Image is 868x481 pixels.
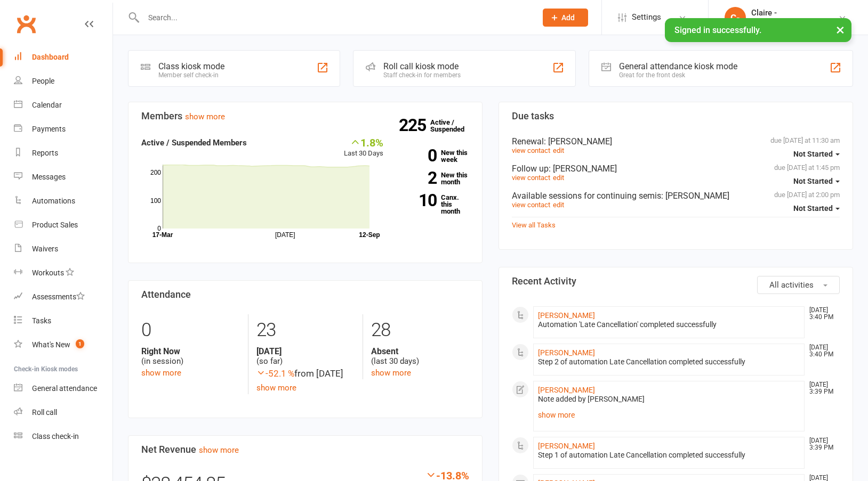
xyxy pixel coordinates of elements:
[32,173,66,181] div: Messages
[751,8,817,18] div: Claire -
[399,117,430,133] strong: 225
[14,69,112,93] a: People
[512,191,840,201] div: Available sessions for continuing semis
[399,148,437,164] strong: 0
[793,150,833,158] span: Not Started
[619,61,737,71] div: General attendance kiosk mode
[757,276,840,294] button: All activities
[32,340,70,349] div: What's New
[158,61,224,71] div: Class kiosk mode
[14,309,112,333] a: Tasks
[256,346,355,356] strong: [DATE]
[14,261,112,285] a: Workouts
[344,136,383,148] div: 1.8%
[158,71,224,79] div: Member self check-in
[512,221,556,229] a: View all Tasks
[751,18,817,27] div: Pilates Can Manuka
[256,346,355,366] div: (so far)
[725,7,746,28] div: C-
[793,172,840,191] button: Not Started
[512,174,550,182] a: view contact
[543,9,588,27] button: Add
[32,53,69,61] div: Dashboard
[199,445,239,455] a: show more
[14,237,112,261] a: Waivers
[76,339,84,348] span: 1
[14,333,112,357] a: What's New1
[399,172,469,185] a: 2New this month
[804,307,839,321] time: [DATE] 3:40 PM
[538,395,800,404] div: Note added by [PERSON_NAME]
[538,311,595,320] a: [PERSON_NAME]
[544,136,612,146] span: : [PERSON_NAME]
[804,437,839,451] time: [DATE] 3:39 PM
[140,10,529,25] input: Search...
[553,174,564,182] a: edit
[793,144,840,164] button: Not Started
[512,146,550,154] a: view contact
[32,268,64,277] div: Workouts
[371,314,469,346] div: 28
[32,77,54,85] div: People
[804,344,839,358] time: [DATE] 3:40 PM
[141,368,181,378] a: show more
[371,368,411,378] a: show more
[538,386,595,394] a: [PERSON_NAME]
[793,177,833,185] span: Not Started
[831,18,850,41] button: ×
[256,314,355,346] div: 23
[804,381,839,395] time: [DATE] 3:39 PM
[32,125,66,133] div: Payments
[538,357,800,366] div: Step 2 of automation Late Cancellation completed successfully
[399,149,469,163] a: 0New this week
[538,407,800,422] a: show more
[512,276,840,287] h3: Recent Activity
[14,93,112,117] a: Calendar
[32,244,58,253] div: Waivers
[632,5,661,29] span: Settings
[14,213,112,237] a: Product Sales
[344,136,383,159] div: Last 30 Days
[141,346,240,356] strong: Right Now
[14,401,112,425] a: Roll call
[553,201,564,209] a: edit
[141,138,247,148] strong: Active / Suspended Members
[141,346,240,366] div: (in session)
[553,146,564,154] a: edit
[399,192,437,208] strong: 10
[32,292,85,301] div: Assessments
[14,425,112,449] a: Class kiosk mode
[430,111,477,141] a: 225Active / Suspended
[256,383,296,393] a: show more
[141,444,469,455] h3: Net Revenue
[141,289,469,300] h3: Attendance
[32,432,79,441] div: Class check-in
[32,101,62,109] div: Calendar
[383,61,461,71] div: Roll call kiosk mode
[14,377,112,401] a: General attendance kiosk mode
[14,285,112,309] a: Assessments
[425,469,469,481] div: -13.8%
[141,314,240,346] div: 0
[14,189,112,213] a: Automations
[32,197,75,205] div: Automations
[512,111,840,121] h3: Due tasks
[14,117,112,141] a: Payments
[661,191,729,201] span: : [PERSON_NAME]
[538,320,800,329] div: Automation 'Late Cancellation' completed successfully
[383,71,461,79] div: Staff check-in for members
[32,408,57,417] div: Roll call
[14,141,112,165] a: Reports
[14,165,112,189] a: Messages
[549,164,617,174] span: : [PERSON_NAME]
[256,366,355,381] div: from [DATE]
[769,280,814,290] span: All activities
[512,201,550,209] a: view contact
[538,451,800,460] div: Step 1 of automation Late Cancellation completed successfully
[619,71,737,79] div: Great for the front desk
[14,45,112,69] a: Dashboard
[32,384,97,393] div: General attendance
[371,346,469,356] strong: Absent
[13,11,39,37] a: Clubworx
[32,221,78,229] div: Product Sales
